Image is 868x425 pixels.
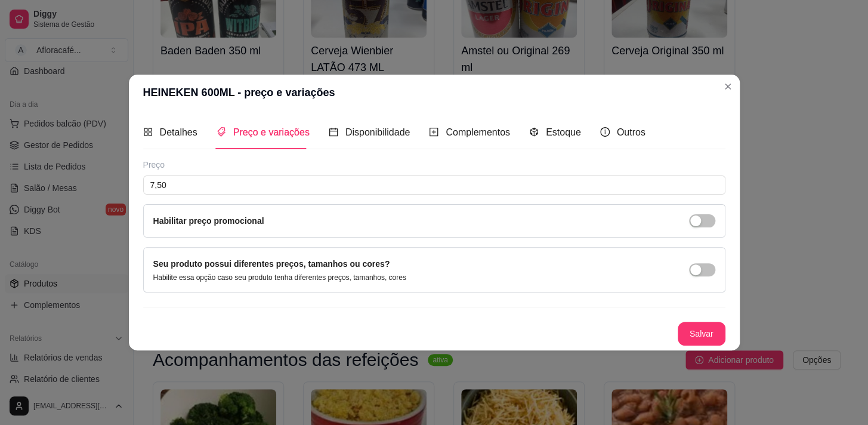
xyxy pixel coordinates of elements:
[160,127,197,137] span: Detalhes
[233,127,310,137] span: Preço e variações
[153,259,390,269] label: Seu produto possui diferentes preços, tamanhos ou cores?
[446,127,510,137] span: Complementos
[600,127,610,137] span: info-circle
[617,127,645,137] span: Outros
[153,216,264,226] label: Habilitar preço promocional
[153,273,406,282] p: Habilite essa opção caso seu produto tenha diferentes preços, tamanhos, cores
[143,127,153,137] span: appstore
[718,77,737,96] button: Close
[217,127,226,137] span: tags
[129,75,740,110] header: HEINEKEN 600ML - preço e variações
[546,127,581,137] span: Estoque
[329,127,338,137] span: calendar
[529,127,539,137] span: code-sandbox
[143,159,725,171] div: Preço
[345,127,410,137] span: Disponibilidade
[143,175,725,195] input: Ex.: R$12,99
[678,322,725,346] button: Salvar
[429,127,438,137] span: plus-square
